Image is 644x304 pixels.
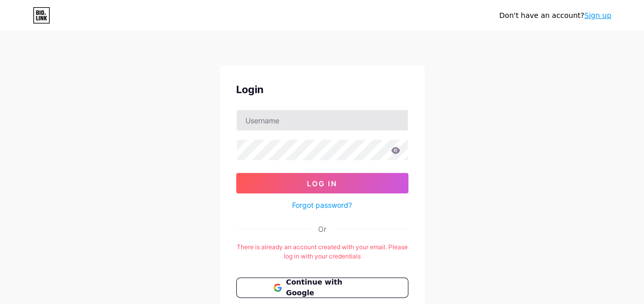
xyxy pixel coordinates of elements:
button: Continue with Google [236,277,408,298]
div: Or [318,224,326,234]
div: Login [236,82,408,97]
div: There is already an account created with your email. Please log in with your credentials [236,243,408,261]
a: Forgot password? [292,200,352,210]
a: Sign up [584,11,611,19]
span: Continue with Google [286,277,370,298]
button: Log In [236,173,408,193]
input: Username [237,110,408,131]
div: Don't have an account? [499,10,611,21]
span: Log In [307,179,337,188]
